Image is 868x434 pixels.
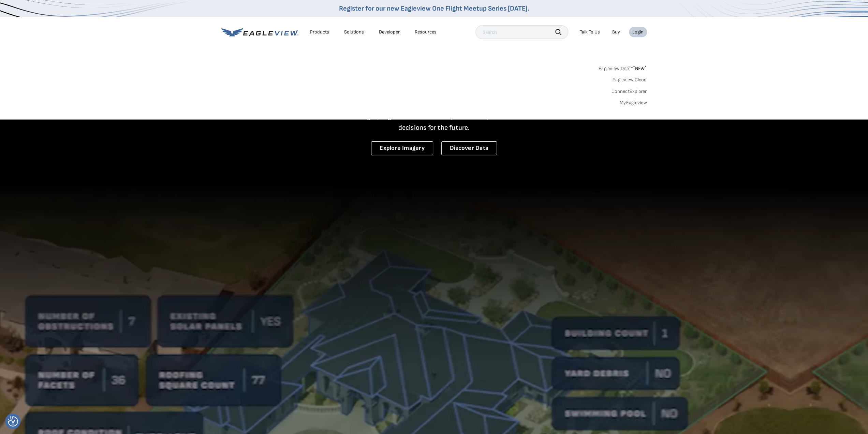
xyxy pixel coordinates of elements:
[632,29,644,35] div: Login
[310,29,329,35] div: Products
[612,29,620,35] a: Buy
[379,29,400,35] a: Developer
[8,416,18,426] button: Consent Preferences
[415,29,437,35] div: Resources
[620,100,647,106] a: MyEagleview
[441,141,497,155] a: Discover Data
[475,25,568,39] input: Search
[580,29,600,35] div: Talk To Us
[613,77,647,83] a: Eagleview Cloud
[8,416,18,426] img: Revisit consent button
[633,66,647,71] span: NEW
[599,64,647,71] a: Eagleview One™*NEW*
[339,4,529,13] a: Register for our new Eagleview One Flight Meetup Series [DATE].
[344,29,364,35] div: Solutions
[371,141,433,155] a: Explore Imagery
[612,88,647,95] a: ConnectExplorer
